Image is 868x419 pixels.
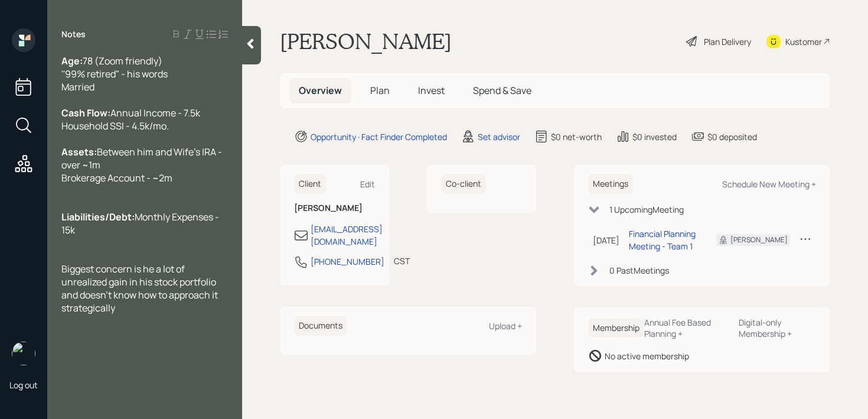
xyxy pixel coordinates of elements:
div: No active membership [605,350,689,362]
span: Annual Income - 7.5k Household SSI - 4.5k/mo. [61,106,200,132]
div: Digital-only Membership + [739,317,816,339]
div: [EMAIL_ADDRESS][DOMAIN_NAME] [311,223,383,248]
div: Schedule New Meeting + [722,178,816,190]
div: [PERSON_NAME] [730,235,788,245]
div: Plan Delivery [704,35,751,48]
span: Liabilities/Debt: [61,210,135,223]
h6: Co-client [441,174,486,194]
h6: Meetings [588,174,633,194]
div: 1 Upcoming Meeting [609,203,684,216]
div: Upload + [489,320,522,332]
div: $0 deposited [707,131,757,143]
span: Cash Flow: [61,106,110,119]
span: Overview [299,84,342,97]
h6: Client [294,174,326,194]
span: Between him and Wife's IRA - over ~1m Brokerage Account - ~2m [61,145,224,184]
div: 0 Past Meeting s [609,264,669,277]
label: Notes [61,28,86,40]
div: CST [394,255,410,267]
span: Age: [61,54,83,67]
img: retirable_logo.png [12,342,35,365]
span: Biggest concern is he a lot of unrealized gain in his stock portfolio and doesn't know how to app... [61,262,220,314]
div: Log out [9,379,38,391]
div: Kustomer [785,35,822,48]
div: Opportunity · Fact Finder Completed [311,131,447,143]
span: Assets: [61,145,97,158]
h6: Documents [294,316,347,336]
div: [PHONE_NUMBER] [311,255,384,268]
div: Financial Planning Meeting - Team 1 [629,228,697,252]
h1: [PERSON_NAME] [280,28,452,54]
div: $0 net-worth [551,131,602,143]
span: Plan [370,84,390,97]
h6: Membership [588,319,644,338]
div: Edit [360,178,375,190]
span: ''99% retired" - his words [61,67,168,80]
span: Invest [418,84,445,97]
span: Married [61,80,94,93]
div: [DATE] [593,234,619,246]
div: Annual Fee Based Planning + [644,317,729,339]
div: Set advisor [478,131,520,143]
div: $0 invested [632,131,677,143]
span: Spend & Save [473,84,531,97]
span: 78 (Zoom friendly) [83,54,162,67]
span: Monthly Expenses - 15k [61,210,221,236]
h6: [PERSON_NAME] [294,203,375,213]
